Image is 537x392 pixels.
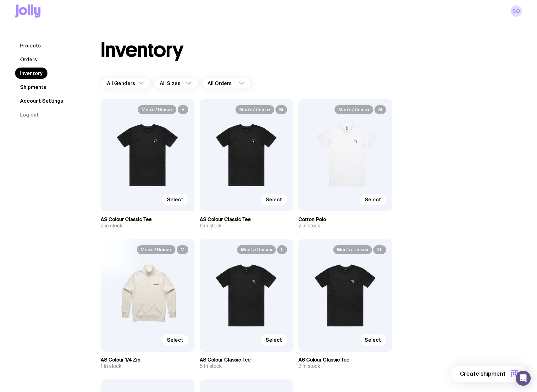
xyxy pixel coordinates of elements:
div: Search for option [153,78,199,89]
a: Inventory [15,68,47,79]
input: Search for option [182,78,184,89]
span: All Orders [208,78,233,89]
span: Men’s / Unisex [137,245,175,254]
h3: AS Colour 1/4 Zip [101,357,195,363]
span: Men’s / Unisex [333,245,372,254]
span: S [178,105,188,114]
div: Search for option [101,78,151,89]
h1: Inventory [101,40,183,60]
span: Men’s / Unisex [235,105,274,114]
h3: Cotton Polo [298,216,392,223]
h3: AS Colour Classic Tee [298,357,392,363]
input: Search for option [233,78,237,89]
span: Select [365,337,381,343]
span: Men’s / Unisex [335,105,373,114]
span: Men’s / Unisex [237,245,276,254]
span: Select [167,196,183,203]
span: L [277,245,287,254]
div: Search for option [201,78,252,89]
span: Select [167,337,183,343]
button: Create shipment [451,366,527,382]
a: Account Settings [15,95,68,106]
span: M [177,245,188,254]
span: 2 in stock [298,223,320,229]
span: 5 in stock [200,363,222,369]
span: Select [266,196,282,203]
span: Create shipment [460,370,506,378]
span: 2 in stock [101,223,122,229]
h3: AS Colour Classic Tee [200,357,294,363]
h3: AS Colour Classic Tee [101,216,195,223]
span: 2 in stock [298,363,320,369]
span: M [374,105,386,114]
button: Log out [15,109,44,120]
span: M [275,105,287,114]
div: Open Intercom Messenger [516,371,531,386]
a: Shipments [15,81,51,93]
span: Select [266,337,282,343]
span: All Genders [107,78,136,89]
span: XL [373,245,386,254]
a: Projects [15,40,46,51]
span: Select [365,196,381,203]
span: 6 in stock [200,223,222,229]
h3: AS Colour Classic Tee [200,216,294,223]
a: Orders [15,54,42,65]
a: SO [511,5,522,17]
span: Men’s / Unisex [138,105,176,114]
span: All Sizes [160,78,182,89]
span: 1 in stock [101,363,121,369]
